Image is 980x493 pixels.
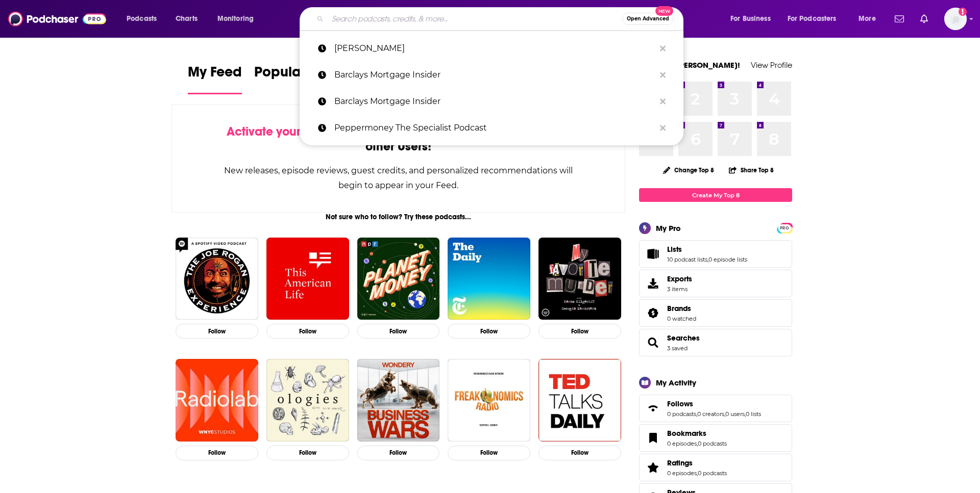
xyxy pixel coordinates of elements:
span: Brands [667,304,691,313]
span: More [859,12,876,26]
a: PRO [778,224,791,231]
button: Follow [538,446,621,460]
a: 0 podcasts [698,440,727,447]
a: Popular Feed [254,63,341,94]
a: My Feed [188,63,242,94]
img: This American Life [266,238,349,320]
a: 10 podcast lists [667,256,707,263]
a: 3 saved [667,345,688,352]
a: 0 creators [697,410,724,418]
a: Follows [643,401,663,416]
span: Searches [639,329,792,356]
span: PRO [778,224,791,232]
span: Popular Feed [254,63,341,87]
span: Podcasts [127,12,157,26]
button: Change Top 8 [657,164,720,176]
span: , [697,440,698,447]
div: New releases, episode reviews, guest credits, and personalized recommendations will begin to appe... [223,163,574,193]
div: Search podcasts, credits, & more... [309,7,693,31]
button: Show profile menu [944,8,967,30]
span: Exports [667,274,692,283]
button: Follow [538,324,621,339]
span: Brands [639,299,792,327]
a: View Profile [751,60,792,70]
span: Bookmarks [667,429,706,438]
a: Peppermoney The Specialist Podcast [300,115,683,141]
a: Charts [169,11,204,27]
img: The Joe Rogan Experience [176,238,258,320]
span: Follows [667,399,693,408]
button: Follow [266,324,349,339]
span: My Feed [188,63,242,87]
a: Create My Top 8 [639,188,792,202]
a: 0 lists [746,410,761,418]
button: Follow [266,446,349,460]
a: Bookmarks [667,429,727,438]
span: , [697,470,698,477]
a: Barclays Mortgage Insider [300,88,683,115]
span: Ratings [667,458,693,468]
a: 0 podcasts [698,470,727,477]
a: Searches [643,335,663,350]
button: open menu [781,11,851,27]
a: Podchaser - Follow, Share and Rate Podcasts [8,9,106,29]
img: Freakonomics Radio [448,359,530,442]
div: My Activity [656,378,696,387]
img: Ologies with Alie Ward [266,359,349,442]
span: Lists [667,245,682,254]
img: User Profile [944,8,967,30]
button: open menu [119,11,170,27]
span: Charts [176,12,198,26]
a: Lists [667,245,747,254]
span: Open Advanced [627,16,669,21]
a: Show notifications dropdown [916,10,932,28]
span: Ratings [639,454,792,481]
img: TED Talks Daily [538,359,621,442]
a: 0 episode lists [708,256,747,263]
a: Ratings [643,460,663,475]
svg: Add a profile image [959,8,967,16]
button: Follow [176,446,258,460]
a: Planet Money [357,238,440,320]
span: Monitoring [217,12,254,26]
a: Follows [667,399,761,408]
p: Barclays Mortgage Insider [334,88,655,115]
button: open menu [210,11,267,27]
button: open menu [851,11,889,27]
span: Exports [643,276,663,291]
a: Brands [667,304,696,313]
button: Follow [448,324,530,339]
span: Lists [639,240,792,268]
a: 0 episodes [667,470,697,477]
img: Radiolab [176,359,258,442]
a: Searches [667,333,700,343]
img: The Daily [448,238,530,320]
button: Follow [357,324,440,339]
a: Welcome [PERSON_NAME]! [639,60,740,70]
span: , [724,410,725,418]
a: Lists [643,247,663,261]
button: Follow [357,446,440,460]
span: For Podcasters [788,12,837,26]
div: My Pro [656,223,681,233]
div: Not sure who to follow? Try these podcasts... [171,213,625,221]
img: Business Wars [357,359,440,442]
span: , [707,256,708,263]
a: Bookmarks [643,431,663,445]
span: Follows [639,395,792,422]
button: Open AdvancedNew [622,13,674,25]
a: Exports [639,270,792,297]
span: , [745,410,746,418]
span: Bookmarks [639,424,792,452]
p: Barclays Mortgage Insider [334,62,655,88]
p: brian armstrong [334,35,655,62]
span: 3 items [667,286,692,293]
a: [PERSON_NAME] [300,35,683,62]
span: , [696,410,697,418]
